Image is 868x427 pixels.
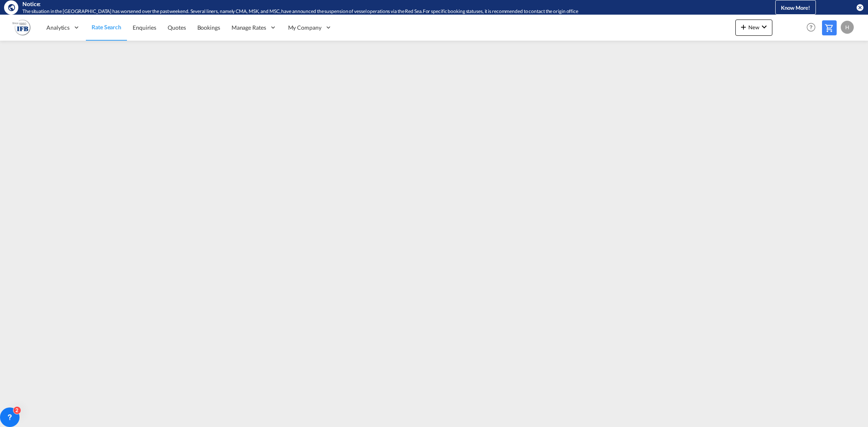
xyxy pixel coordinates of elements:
[46,24,70,32] span: Analytics
[41,14,86,41] div: Analytics
[781,4,810,11] span: Know More!
[804,20,818,34] span: Help
[282,14,338,41] div: My Company
[288,24,321,32] span: My Company
[92,24,121,30] span: Rate Search
[856,3,864,11] button: icon-close-circle
[739,22,748,32] md-icon: icon-plus 400-fg
[841,21,854,34] div: H
[739,24,769,30] span: New
[735,20,772,36] button: icon-plus 400-fgNewicon-chevron-down
[86,14,127,41] a: Rate Search
[12,18,31,37] img: b628ab10256c11eeb52753acbc15d091.png
[232,24,266,32] span: Manage Rates
[192,14,226,41] a: Bookings
[168,24,186,31] span: Quotes
[804,20,822,35] div: Help
[197,24,220,31] span: Bookings
[162,14,191,41] a: Quotes
[127,14,162,41] a: Enquiries
[22,8,735,15] div: The situation in the Red Sea has worsened over the past weekend. Several liners, namely CMA, MSK,...
[759,22,769,32] md-icon: icon-chevron-down
[7,3,15,11] md-icon: icon-earth
[133,24,156,31] span: Enquiries
[226,14,282,41] div: Manage Rates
